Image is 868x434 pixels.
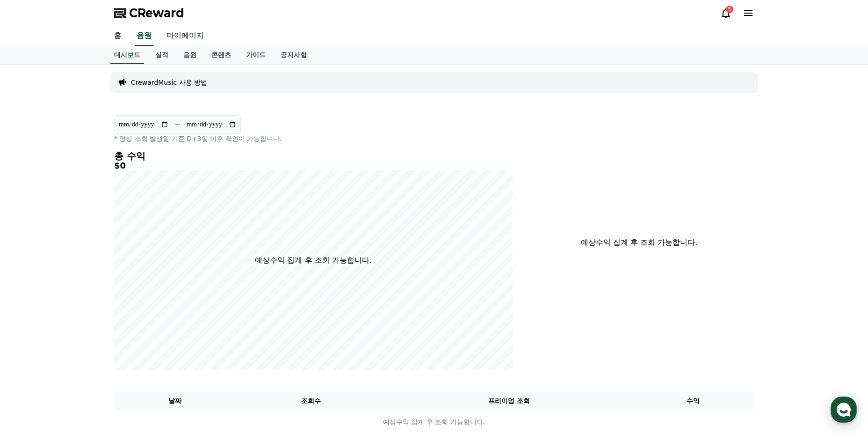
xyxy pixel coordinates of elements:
p: 예상수익 집계 후 조회 가능합니다. [547,237,731,248]
span: 대화 [86,311,97,319]
th: 조회수 [236,392,386,410]
span: 홈 [29,311,35,318]
a: CReward [114,6,184,21]
th: 프리미엄 조회 [386,392,632,410]
a: 음원 [135,26,153,46]
span: CReward [129,6,184,21]
h5: $0 [114,161,513,170]
a: 콘텐츠 [204,46,239,64]
a: 공지사항 [273,46,314,64]
a: 실적 [148,46,176,64]
a: 홈 [3,297,62,320]
th: 날짜 [114,392,236,410]
p: 예상수익 집계 후 조회 가능합니다. [115,417,753,427]
h4: 총 수익 [114,151,513,161]
span: 설정 [145,311,156,318]
a: 음원 [176,46,204,64]
a: 홈 [107,26,129,46]
a: 마이페이지 [159,26,211,46]
p: 예상수익 집계 후 조회 가능합니다. [255,255,371,266]
th: 수익 [632,392,754,410]
a: 5 [720,7,731,19]
a: 설정 [121,297,180,320]
div: 5 [726,6,733,13]
p: ~ [174,119,181,130]
a: 대화 [62,297,121,320]
p: * 영상 조회 발생일 기준 D+3일 이후 확인이 가능합니다. [114,134,513,143]
a: 가이드 [239,46,273,64]
a: 대시보드 [110,46,144,64]
a: CrewardMusic 사용 방법 [131,78,207,87]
